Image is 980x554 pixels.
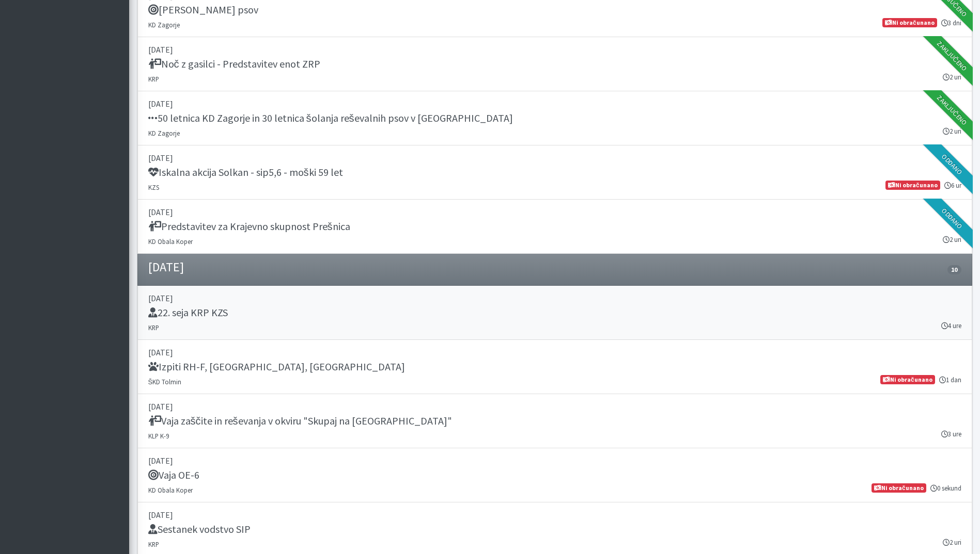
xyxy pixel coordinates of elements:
h5: 50 letnica KD Zagorje in 30 letnica šolanja reševalnih psov v [GEOGRAPHIC_DATA] [148,112,513,124]
h5: 22. seja KRP KZS [148,306,228,319]
a: [DATE] Iskalna akcija Solkan - sip5,6 - moški 59 let KZS 6 ur Ni obračunano Oddano [137,145,972,200]
p: [DATE] [148,400,961,413]
small: KZS [148,183,159,191]
small: KD Zagorje [148,21,180,29]
a: [DATE] Vaja zaščite in reševanja v okviru "Skupaj na [GEOGRAPHIC_DATA]" KLP K-9 3 ure [137,394,972,448]
a: [DATE] 22. seja KRP KZS KRP 4 ure [137,286,972,340]
a: [DATE] Izpiti RH-F, [GEOGRAPHIC_DATA], [GEOGRAPHIC_DATA] ŠKD Tolmin 1 dan Ni obračunano [137,340,972,394]
p: [DATE] [148,152,961,164]
h5: Iskalna akcija Solkan - sip5,6 - moški 59 let [148,166,343,178]
p: [DATE] [148,97,961,110]
a: [DATE] 50 letnica KD Zagorje in 30 letnica šolanja reševalnih psov v [GEOGRAPHIC_DATA] KD Zagorje... [137,91,972,145]
h5: Vaja zaščite in reševanja v okviru "Skupaj na [GEOGRAPHIC_DATA]" [148,415,452,427]
small: KD Obala Koper [148,486,193,494]
p: [DATE] [148,509,961,521]
small: 2 uri [943,537,961,547]
a: [DATE] Vaja OE-6 KD Obala Koper 0 sekund Ni obračunano [137,448,972,502]
span: Ni obračunano [880,375,935,384]
p: [DATE] [148,43,961,56]
small: KRP [148,540,159,548]
h5: Sestanek vodstvo SIP [148,523,251,535]
small: ŠKD Tolmin [148,378,182,386]
small: KD Obala Koper [148,237,193,246]
span: Ni obračunano [885,181,940,190]
small: KRP [148,75,159,83]
h5: Predstavitev za Krajevno skupnost Prešnica [148,220,350,233]
p: [DATE] [148,346,961,359]
h4: [DATE] [148,260,184,275]
a: [DATE] Predstavitev za Krajevno skupnost Prešnica KD Obala Koper 2 uri Oddano [137,200,972,254]
h5: [PERSON_NAME] psov [148,4,258,16]
h5: Noč z gasilci - Predstavitev enot ZRP [148,58,320,70]
p: [DATE] [148,206,961,218]
small: KRP [148,323,159,332]
small: KD Zagorje [148,129,180,137]
h5: Izpiti RH-F, [GEOGRAPHIC_DATA], [GEOGRAPHIC_DATA] [148,361,405,373]
span: Ni obračunano [872,483,926,493]
small: 0 sekund [930,483,961,493]
a: [DATE] Noč z gasilci - Predstavitev enot ZRP KRP 2 uri Zaključeno [137,37,972,91]
p: [DATE] [148,292,961,304]
small: KLP K-9 [148,432,169,440]
span: 10 [947,265,961,274]
small: 4 ure [941,321,961,331]
h5: Vaja OE-6 [148,469,199,481]
p: [DATE] [148,454,961,467]
span: Ni obračunano [882,18,937,27]
small: 1 dan [939,375,961,385]
small: 3 ure [941,429,961,439]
